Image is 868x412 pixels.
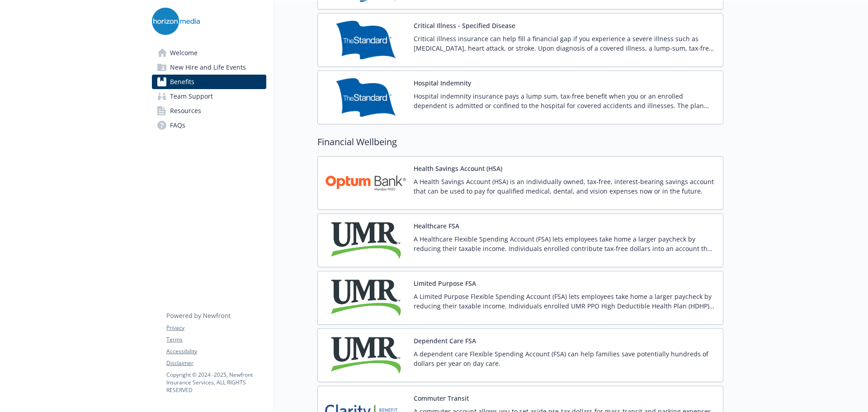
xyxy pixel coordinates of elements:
[414,34,716,53] p: Critical illness insurance can help fill a financial gap if you experience a severe illness such ...
[317,135,723,149] h2: Financial Wellbeing
[170,75,194,89] span: Benefits
[152,75,266,89] a: Benefits
[414,336,476,346] button: Dependent Care FSA
[325,221,406,260] img: UMR carrier logo
[414,164,502,173] button: Health Savings Account (HSA)
[414,221,459,231] button: Healthcare FSA
[166,336,266,344] a: Terms
[414,234,716,253] p: A Healthcare Flexible Spending Account (FSA) lets employees take home a larger paycheck by reduci...
[166,324,266,332] a: Privacy
[170,89,213,104] span: Team Support
[325,164,406,202] img: Optum Bank carrier logo
[170,118,185,133] span: FAQs
[414,91,716,110] p: Hospital indemnity insurance pays a lump sum, tax-free benefit when you or an enrolled dependent ...
[414,177,716,196] p: A Health Savings Account (HSA) is an individually owned, tax-free, interest-bearing savings accou...
[166,359,266,367] a: Disclaimer
[414,279,476,288] button: Limited Purpose FSA
[414,78,471,88] button: Hospital Indemnity
[166,371,266,394] p: Copyright © 2024 - 2025 , Newfront Insurance Services, ALL RIGHTS RESERVED
[152,104,266,118] a: Resources
[325,78,406,117] img: Standard Insurance Company carrier logo
[166,347,266,355] a: Accessibility
[170,60,246,75] span: New Hire and Life Events
[170,104,201,118] span: Resources
[152,60,266,75] a: New Hire and Life Events
[325,279,406,317] img: UMR carrier logo
[170,46,198,60] span: Welcome
[414,393,469,403] button: Commuter Transit
[152,46,266,60] a: Welcome
[414,292,716,311] p: A Limited Purpose Flexible Spending Account (FSA) lets employees take home a larger paycheck by r...
[414,349,716,368] p: A dependent care Flexible Spending Account (FSA) can help families save potentially hundreds of d...
[325,21,406,59] img: Standard Insurance Company carrier logo
[325,336,406,374] img: UMR carrier logo
[152,118,266,133] a: FAQs
[152,89,266,104] a: Team Support
[414,21,515,30] button: Critical Illness - Specified Disease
